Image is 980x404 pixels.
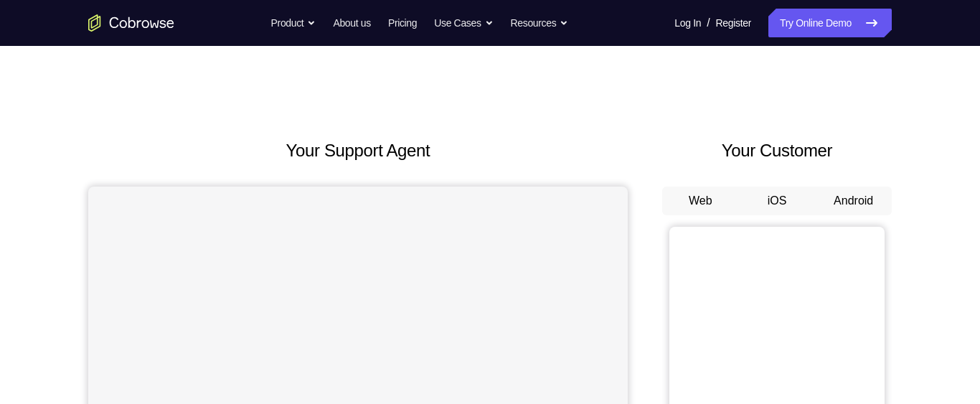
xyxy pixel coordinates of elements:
span: / [707,14,710,32]
a: Try Online Demo [768,9,892,37]
button: iOS [739,187,816,215]
a: Pricing [388,9,417,37]
button: Resources [511,9,569,37]
button: Product [271,9,316,37]
a: About us [333,9,370,37]
button: Web [662,187,739,215]
button: Use Cases [434,9,493,37]
h2: Your Customer [662,138,892,164]
a: Go to the home page [88,14,174,32]
a: Log In [674,9,701,37]
a: Register [716,9,751,37]
button: Android [815,187,892,215]
h2: Your Support Agent [88,138,628,164]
